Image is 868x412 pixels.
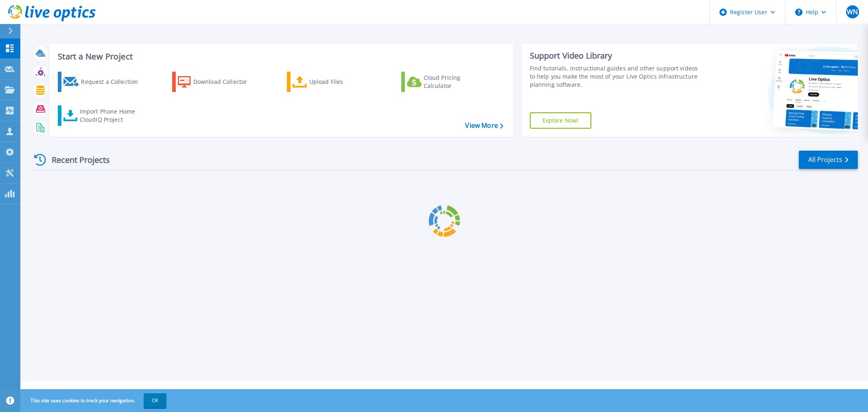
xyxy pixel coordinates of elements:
div: Find tutorials, instructional guides and other support videos to help you make the most of your L... [530,64,702,89]
button: OK [144,393,166,408]
a: All Projects [799,151,858,169]
h3: Start a New Project [58,52,503,61]
a: Explore Now! [530,112,592,129]
a: Upload Files [287,72,378,92]
a: Download Collector [172,72,263,92]
div: Import Phone Home CloudIQ Project [80,107,143,124]
div: Support Video Library [530,50,702,61]
a: Cloud Pricing Calculator [401,72,492,92]
a: View More [465,122,503,129]
span: WN [847,9,858,15]
a: Request a Collection [58,72,149,92]
div: Upload Files [309,74,374,90]
span: This site uses cookies to track your navigation. [22,393,166,408]
div: Cloud Pricing Calculator [424,74,489,90]
div: Download Collector [193,74,258,90]
div: Request a Collection [81,74,146,90]
div: Recent Projects [31,150,121,170]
